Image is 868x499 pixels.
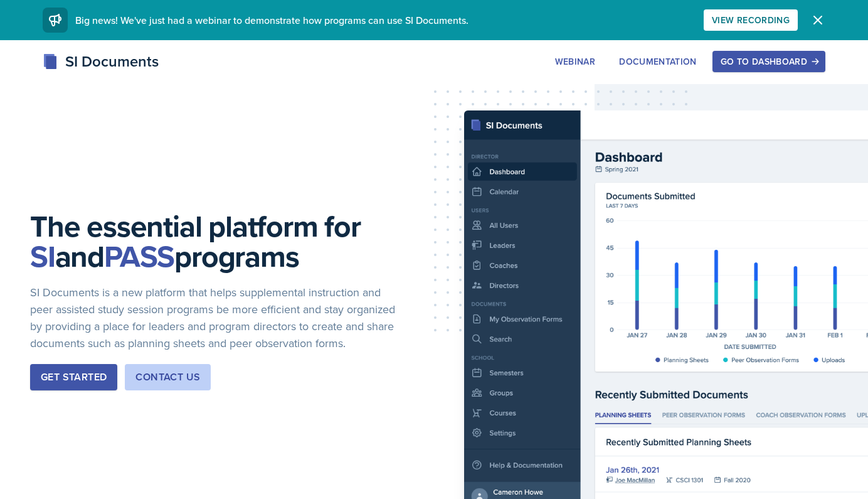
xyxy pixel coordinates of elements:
div: Documentation [619,56,697,67]
span: Big news! We've just had a webinar to demonstrate how programs can use SI Documents. [75,13,468,27]
button: Contact Us [125,364,211,390]
div: Go to Dashboard [721,56,817,67]
div: Contact Us [135,370,200,385]
button: Webinar [547,51,603,72]
button: Get Started [30,364,117,390]
div: View Recording [712,15,790,25]
button: Go to Dashboard [712,51,825,72]
button: Documentation [611,51,705,72]
div: Get Started [41,370,107,385]
div: Webinar [555,56,595,67]
div: SI Documents [43,50,159,73]
button: View Recording [704,9,798,31]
